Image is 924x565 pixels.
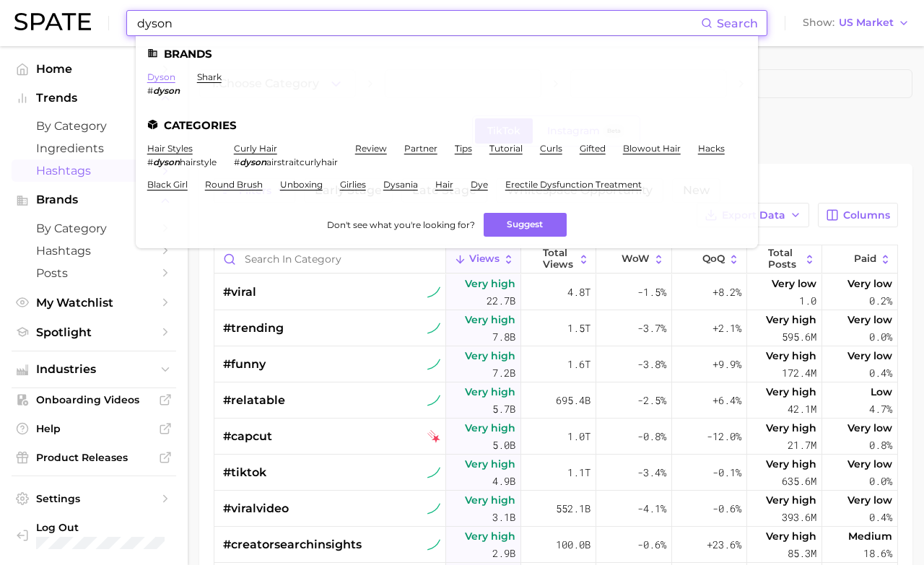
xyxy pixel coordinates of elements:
[36,119,152,133] span: by Category
[712,392,741,409] span: +6.4%
[12,389,176,411] a: Onboarding Videos
[223,356,266,373] span: #funny
[214,527,897,563] button: #creatorsearchinsightstiktok sustained riserVery high2.9b100.0b-0.6%+23.6%Very high85.3mMedium18.6%
[36,492,152,505] span: Settings
[12,159,176,182] a: Hashtags
[153,157,180,167] em: dyson
[847,455,892,473] span: Very low
[492,328,515,346] span: 7.8b
[280,179,323,190] a: unboxing
[36,244,152,258] span: Hashtags
[12,359,176,380] button: Industries
[567,320,590,337] span: 1.5t
[214,346,897,382] button: #funnytiktok sustained riserVery high7.2b1.6t-3.8%+9.9%Very high172.4mVery low0.4%
[36,164,152,178] span: Hashtags
[469,253,500,265] span: Views
[136,11,701,35] input: Search here for a brand, industry, or ingredient
[847,491,892,509] span: Very low
[766,383,816,400] span: Very high
[567,464,590,481] span: 1.1t
[782,328,816,346] span: 595.6m
[492,545,515,562] span: 2.9b
[427,358,440,371] img: tiktok sustained riser
[427,466,440,479] img: tiktok sustained riser
[567,356,590,373] span: 1.6t
[180,157,217,167] span: hairstyle
[147,143,193,154] a: hair styles
[465,527,515,545] span: Very high
[869,437,892,454] span: 0.8%
[869,328,892,346] span: 0.0%
[580,143,606,154] a: gifted
[707,428,741,445] span: -12.0%
[596,245,671,273] button: WoW
[782,364,816,382] span: 172.4m
[848,527,892,545] span: Medium
[36,62,152,76] span: Home
[147,71,175,82] a: dyson
[36,521,165,534] span: Log Out
[327,219,475,230] span: Don't see what you're looking for?
[465,419,515,437] span: Very high
[540,143,562,154] a: curls
[340,179,366,190] a: girlies
[622,253,650,265] span: WoW
[214,419,897,455] button: #capcuttiktok falling starVery high5.0b1.0t-0.8%-12.0%Very high21.7mVery low0.8%
[147,157,153,167] span: #
[556,500,590,517] span: 552.1b
[12,517,176,553] a: Log out. Currently logged in with e-mail pryan@sharkninja.com.
[12,488,176,509] a: Settings
[543,248,575,270] span: Total Views
[492,364,515,382] span: 7.2b
[214,245,445,273] input: Search in category
[803,19,834,27] span: Show
[788,400,816,418] span: 42.1m
[234,143,277,154] a: curly hair
[505,179,642,190] a: erectile dysfunction treatment
[12,262,176,284] a: Posts
[446,245,521,273] button: Views
[427,394,440,407] img: tiktok sustained riser
[492,509,515,526] span: 3.1b
[435,179,453,190] a: hair
[869,473,892,490] span: 0.0%
[36,222,152,235] span: by Category
[12,447,176,468] a: Product Releases
[768,248,800,270] span: Total Posts
[747,245,822,273] button: Total Posts
[214,491,897,527] button: #viralvideotiktok sustained riserVery high3.1b552.1b-4.1%-0.6%Very high393.6mVery low0.4%
[772,275,816,292] span: Very low
[12,292,176,314] a: My Watchlist
[492,400,515,418] span: 5.7b
[427,538,440,551] img: tiktok sustained riser
[36,193,152,206] span: Brands
[637,392,666,409] span: -2.5%
[147,119,746,131] li: Categories
[492,473,515,490] span: 4.9b
[12,115,176,137] a: by Category
[355,143,387,154] a: review
[782,509,816,526] span: 393.6m
[637,284,666,301] span: -1.5%
[712,284,741,301] span: +8.2%
[863,545,892,562] span: 18.6%
[766,491,816,509] span: Very high
[12,87,176,109] button: Trends
[240,157,266,167] em: dyson
[12,189,176,211] button: Brands
[427,430,440,443] img: tiktok falling star
[492,437,515,454] span: 5.0b
[487,292,515,310] span: 22.7b
[623,143,681,154] a: blowout hair
[556,536,590,553] span: 100.0b
[214,382,897,419] button: #relatabletiktok sustained riserVery high5.7b695.4b-2.5%+6.4%Very high42.1mLow4.7%
[36,422,152,435] span: Help
[799,14,913,32] button: ShowUS Market
[214,310,897,346] button: #trendingtiktok sustained riserVery high7.8b1.5t-3.7%+2.1%Very high595.6mVery low0.0%
[712,464,741,481] span: -0.1%
[637,320,666,337] span: -3.7%
[637,536,666,553] span: -0.6%
[223,392,285,409] span: #relatable
[712,356,741,373] span: +9.9%
[637,500,666,517] span: -4.1%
